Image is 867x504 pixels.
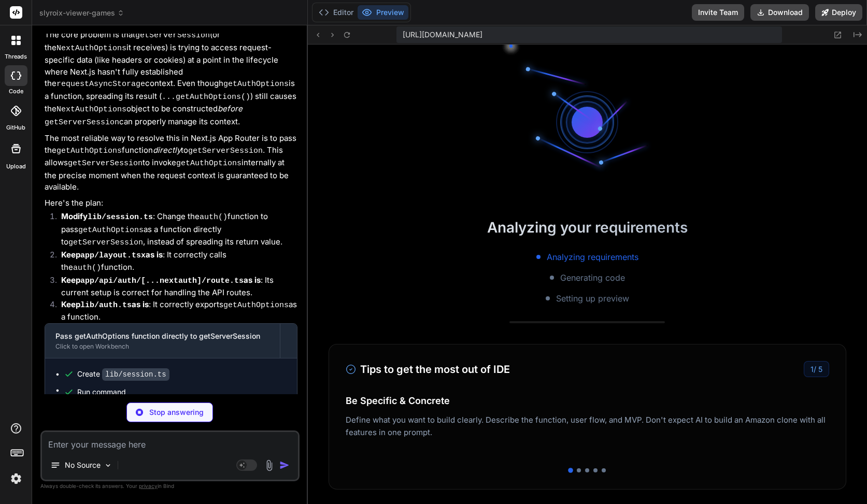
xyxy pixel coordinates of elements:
code: requestAsyncStorage [56,80,145,89]
code: NextAuthOptions [56,105,126,114]
li: : Change the function to pass as a function directly to , instead of spreading its return value. [53,211,297,249]
p: Here's the plan: [45,197,297,209]
button: Download [750,4,809,21]
p: No Source [65,460,101,470]
code: getAuthOptions [223,80,289,89]
p: The core problem is that (or the it receives) is trying to access request-specific data (like hea... [45,29,297,128]
img: Pick Models [104,461,112,470]
button: Preview [358,5,408,20]
em: before [218,104,243,113]
span: privacy [139,483,158,489]
span: 5 [818,365,822,373]
div: Pass getAuthOptions function directly to getServerSession [55,331,269,341]
label: GitHub [6,123,25,132]
code: ...getAuthOptions() [162,93,250,102]
code: getAuthOptions [223,301,289,310]
span: Generating code [560,271,625,284]
strong: Modify [61,211,153,221]
span: 1 [811,365,814,373]
li: : Its current setup is correct for handling the API routes. [53,275,297,299]
span: [URL][DOMAIN_NAME] [403,30,482,40]
code: getServerSession [45,118,119,127]
div: / [804,361,829,377]
code: app/layout.tsx [80,251,146,260]
span: Run command [77,387,287,397]
code: lib/auth.ts [80,301,132,310]
img: icon [279,460,290,470]
p: Always double-check its answers. Your in Bind [40,481,300,491]
label: Upload [6,162,26,171]
code: getServerSession [68,238,143,247]
label: threads [5,52,27,61]
div: Click to open Workbench [55,342,269,351]
p: The most reliable way to resolve this in Next.js App Router is to pass the function to . This all... [45,133,297,193]
code: app/api/auth/[...nextauth]/route.ts [80,277,244,285]
button: Deploy [815,4,862,21]
em: directly [153,145,181,155]
code: auth() [73,264,101,272]
strong: Keep as is [61,250,163,260]
code: lib/session.ts [88,213,153,222]
code: getServerSession [68,159,143,168]
code: getAuthOptions [56,147,122,155]
code: getAuthOptions [78,226,144,235]
p: Stop answering [149,407,204,417]
strong: Keep as is [61,299,149,309]
div: Create [77,369,169,380]
code: getAuthOptions [176,159,241,168]
button: Invite Team [692,4,744,21]
h2: Analyzing your requirements [308,217,867,238]
button: Editor [315,5,358,20]
strong: Keep as is [61,275,261,285]
code: getServerSession [135,31,210,40]
h3: Tips to get the most out of IDE [346,362,510,377]
span: Setting up preview [556,292,629,305]
code: getServerSession [188,147,263,155]
code: NextAuthOptions [56,44,126,53]
span: Analyzing requirements [547,251,638,263]
li: : It correctly exports as a function. [53,299,297,323]
code: lib/session.ts [102,368,169,381]
img: attachment [263,459,275,471]
img: settings [7,470,25,487]
li: : It correctly calls the function. [53,249,297,275]
h4: Be Specific & Concrete [346,394,829,408]
span: slyroix-viewer-games [39,8,124,18]
button: Pass getAuthOptions function directly to getServerSessionClick to open Workbench [45,324,280,358]
code: auth() [200,213,228,222]
label: code [9,87,23,96]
